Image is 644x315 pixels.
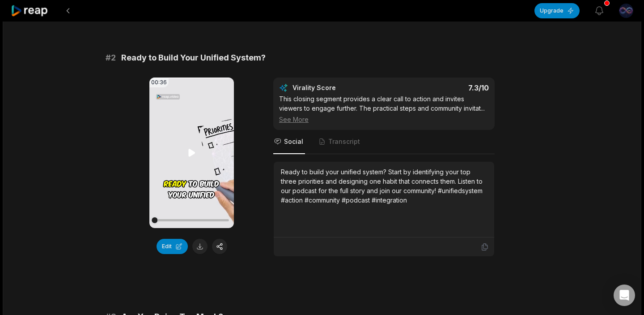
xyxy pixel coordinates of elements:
[149,78,234,228] video: Your browser does not support mp4 format.
[279,94,489,124] div: This closing segment provides a clear call to action and invites viewers to engage further. The p...
[279,115,489,124] div: See More
[273,130,495,154] nav: Tabs
[534,3,580,18] button: Upgrade
[284,137,303,146] span: Social
[292,83,389,92] div: Virality Score
[393,83,489,92] div: 7.3 /10
[614,285,635,306] div: Open Intercom Messenger
[157,239,188,254] button: Edit
[121,52,266,64] span: Ready to Build Your Unified System?
[106,52,116,64] span: # 2
[328,137,360,146] span: Transcript
[281,167,487,205] div: Ready to build your unified system? Start by identifying your top three priorities and designing ...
